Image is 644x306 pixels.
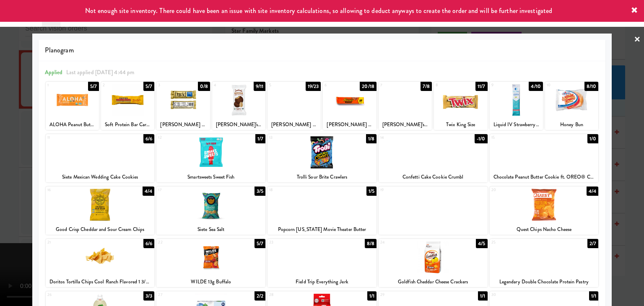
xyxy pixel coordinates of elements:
[306,82,321,91] div: 19/23
[46,239,155,287] div: 216/6Doritos Tortilla Chips Cool Ranch Flavored 1 3/4 Oz
[490,187,599,235] div: 204/4Quest Chips Nacho Cheese
[101,119,154,130] div: Soft Protein Bar Caramel Choco, Barebells
[490,172,599,182] div: Chocolate Peanut Butter Cookie ft. OREO® Crumbl
[436,82,461,89] div: 8
[158,224,264,235] div: Siete Sea Salt
[47,277,153,287] div: Doritos Tortilla Chips Cool Ranch Flavored 1 3/4 Oz
[360,82,377,91] div: 20/18
[267,134,377,182] div: 131/8Trolli Sour Brite Crawlers
[267,187,377,235] div: 181/5Popcorn [US_STATE] Movie Theater Butter
[269,291,322,298] div: 28
[379,82,432,130] div: 77/8[PERSON_NAME]'s King Size
[491,291,544,298] div: 30
[143,239,154,248] div: 6/6
[587,134,598,143] div: 1/0
[490,82,543,130] div: 94/10Liquid IV Strawberry Lemonaide
[435,119,486,130] div: Twix King Size
[491,82,517,89] div: 9
[634,27,641,53] a: ×
[475,134,487,143] div: -1/0
[491,119,542,130] div: Liquid IV Strawberry Lemonaide
[491,239,544,246] div: 25
[143,82,154,91] div: 5/7
[46,119,99,130] div: ALOHA Peanut Butter Choc Chip
[380,172,486,182] div: Confetti Cake Cookie Crumbl
[143,291,154,301] div: 3/3
[255,134,265,143] div: 1/7
[269,134,322,141] div: 13
[545,119,598,130] div: Honey Bun
[143,187,154,196] div: 4/4
[379,119,432,130] div: [PERSON_NAME]'s King Size
[379,172,488,182] div: Confetti Cake Cookie Crumbl
[490,239,599,287] div: 252/7Legendary Double Chocolate Protein Pastry
[47,119,98,130] div: ALOHA Peanut Butter Choc Chip
[212,119,265,130] div: [PERSON_NAME]'s Peanut Butter Cups
[490,277,599,287] div: Legendary Double Chocolate Protein Pastry
[269,82,294,89] div: 5
[66,68,135,76] span: Last applied [DATE] 4:44 pm
[46,172,155,182] div: Siete Mexican Wedding Cake Cookies
[47,172,153,182] div: Siete Mexican Wedding Cake Cookies
[380,134,433,141] div: 14
[269,172,375,182] div: Trolli Sour Brite Crawlers
[47,187,100,194] div: 16
[267,277,377,287] div: Field Trip Everything Jerk
[156,134,265,182] div: 121/7Smartsweets Sweet Fish
[491,187,544,194] div: 20
[46,224,155,235] div: Good Crisp Cheddar and Sour Cream Chips
[101,82,154,130] div: 25/7Soft Protein Bar Caramel Choco, Barebells
[267,172,377,182] div: Trolli Sour Brite Crawlers
[379,277,488,287] div: Goldfish Cheddar Cheese Crackers
[490,224,599,235] div: Quest Chips Nacho Cheese
[102,119,153,130] div: Soft Protein Bar Caramel Choco, Barebells
[323,119,376,130] div: [PERSON_NAME] [PERSON_NAME] Size Peanut Butter Cup
[158,172,264,182] div: Smartsweets Sweet Fish
[214,82,239,89] div: 4
[323,82,376,130] div: 620/18[PERSON_NAME] [PERSON_NAME] Size Peanut Butter Cup
[269,277,375,287] div: Field Trip Everything Jerk
[267,119,321,130] div: [PERSON_NAME] Oreo Cups
[46,134,155,182] div: 116/6Siete Mexican Wedding Cake Cookies
[143,134,154,143] div: 6/6
[491,224,597,235] div: Quest Chips Nacho Cheese
[156,224,265,235] div: Siete Sea Salt
[476,239,487,248] div: 4/5
[380,82,405,89] div: 7
[379,239,488,287] div: 244/5Goldfish Cheddar Cheese Crackers
[267,82,321,130] div: 519/23[PERSON_NAME] Oreo Cups
[47,82,73,89] div: 1
[366,134,377,143] div: 1/8
[547,82,572,89] div: 10
[367,291,377,301] div: 1/1
[213,119,264,130] div: [PERSON_NAME]'s Peanut Butter Cups
[490,119,543,130] div: Liquid IV Strawberry Lemonaide
[158,277,264,287] div: WILDE 13g Buffalo
[158,82,183,89] div: 3
[198,82,210,91] div: 0/8
[45,44,599,57] span: Planogram
[158,119,208,130] div: [PERSON_NAME] Protein Bar - Chocolate Chip Cookie Dough
[587,187,598,196] div: 4/4
[47,224,153,235] div: Good Crisp Cheddar and Sour Cream Chips
[156,187,265,235] div: 173/5Siete Sea Salt
[212,82,265,130] div: 49/11[PERSON_NAME]'s Peanut Butter Cups
[254,291,265,301] div: 2/2
[47,291,100,298] div: 26
[269,239,322,246] div: 23
[156,172,265,182] div: Smartsweets Sweet Fish
[269,187,322,194] div: 18
[88,82,99,91] div: 5/7
[47,239,100,246] div: 21
[47,134,100,141] div: 11
[380,239,433,246] div: 24
[254,82,265,91] div: 9/11
[490,134,599,182] div: 151/0Chocolate Peanut Butter Cookie ft. OREO® Crumbl
[545,82,598,130] div: 108/10Honey Bun
[46,187,155,235] div: 164/4Good Crisp Cheddar and Sour Cream Chips
[269,224,375,235] div: Popcorn [US_STATE] Movie Theater Butter
[45,68,63,76] span: Applied
[584,82,598,91] div: 8/10
[324,119,375,130] div: [PERSON_NAME] [PERSON_NAME] Size Peanut Butter Cup
[158,239,211,246] div: 22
